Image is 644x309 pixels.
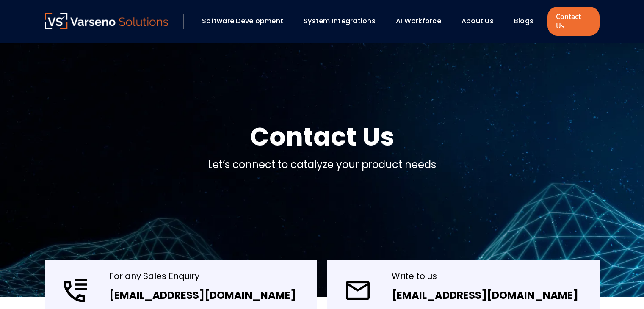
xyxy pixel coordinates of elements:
[396,16,441,26] a: AI Workforce
[208,157,436,172] p: Let’s connect to catalyze your product needs
[202,16,283,26] a: Software Development
[392,270,578,282] div: Write to us
[45,13,169,29] img: Varseno Solutions – Product Engineering & IT Services
[109,270,296,282] div: For any Sales Enquiry
[392,288,578,302] a: [EMAIL_ADDRESS][DOMAIN_NAME]
[514,16,533,26] a: Blogs
[299,14,387,28] div: System Integrations
[198,14,295,28] div: Software Development
[457,14,506,28] div: About Us
[304,16,376,26] a: System Integrations
[392,14,453,28] div: AI Workforce
[510,14,545,28] div: Blogs
[250,120,395,154] h1: Contact Us
[45,13,169,30] a: Varseno Solutions – Product Engineering & IT Services
[109,288,296,302] a: [EMAIL_ADDRESS][DOMAIN_NAME]
[462,16,494,26] a: About Us
[547,7,599,36] a: Contact Us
